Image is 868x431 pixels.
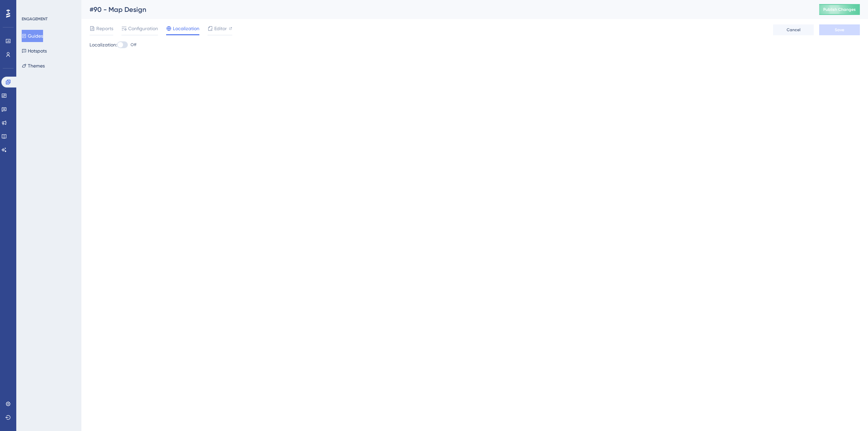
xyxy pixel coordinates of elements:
[22,30,43,42] button: Guides
[96,24,113,33] span: Reports
[819,4,860,15] button: Publish Changes
[173,24,199,33] span: Localization
[214,24,227,33] span: Editor
[90,5,802,14] div: #90 - Map Design
[773,24,814,35] button: Cancel
[128,24,158,33] span: Configuration
[131,42,136,47] span: Off
[22,60,45,72] button: Themes
[787,27,801,33] span: Cancel
[22,16,47,22] div: ENGAGEMENT
[823,7,856,12] span: Publish Changes
[22,45,47,57] button: Hotspots
[835,27,844,33] span: Save
[90,41,860,49] div: Localization:
[819,24,860,35] button: Save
